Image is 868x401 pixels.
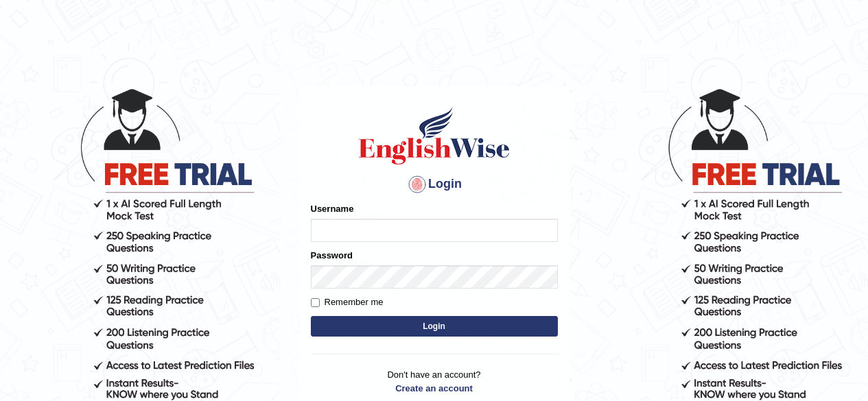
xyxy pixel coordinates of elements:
[311,202,354,215] label: Username
[311,382,558,395] a: Create an account
[311,249,353,262] label: Password
[311,295,384,309] label: Remember me
[311,316,558,337] button: Login
[356,105,513,167] img: Logo of English Wise sign in for intelligent practice with AI
[311,173,558,195] h4: Login
[311,298,320,307] input: Remember me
